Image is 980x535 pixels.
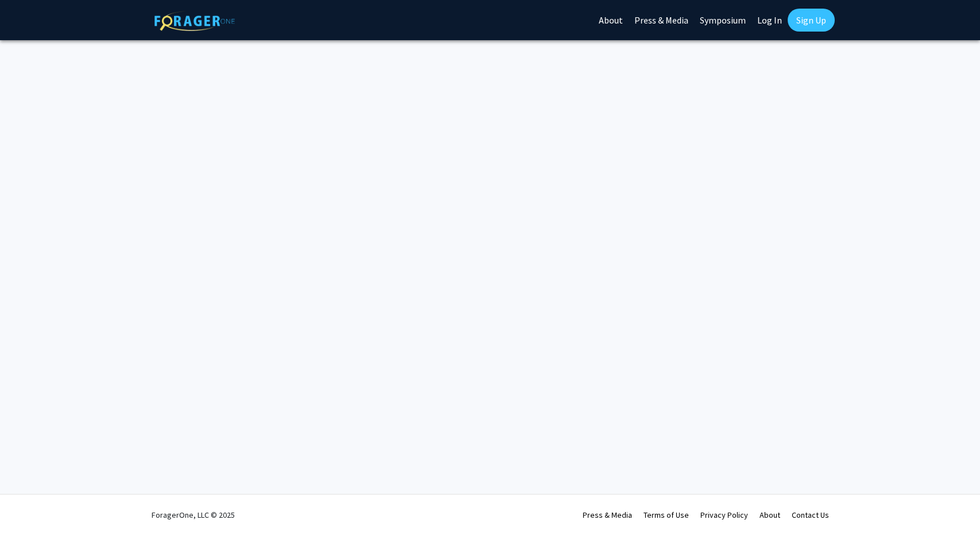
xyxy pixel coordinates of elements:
[152,495,235,535] div: ForagerOne, LLC © 2025
[583,510,632,520] a: Press & Media
[154,11,235,31] img: ForagerOne Logo
[792,510,829,520] a: Contact Us
[644,510,689,520] a: Terms of Use
[700,510,748,520] a: Privacy Policy
[788,9,835,32] a: Sign Up
[760,510,780,520] a: About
